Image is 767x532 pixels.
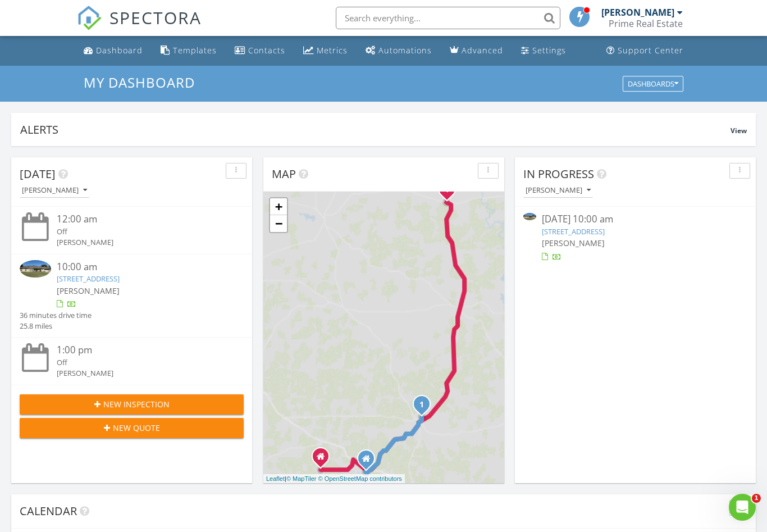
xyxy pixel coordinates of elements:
[523,213,536,220] img: 9367759%2Fcover_photos%2FyzdwLRyGsRpwROTuVNy4%2Fsmall.jpg
[318,475,402,482] a: © OpenStreetMap contributors
[20,503,77,519] span: Calendar
[20,260,244,332] a: 10:00 am [STREET_ADDRESS] [PERSON_NAME] 36 minutes drive time 25.8 miles
[523,183,593,198] button: [PERSON_NAME]
[20,321,92,331] div: 25.8 miles
[447,189,454,195] div: 113 Burkett Dr, San Saba, TX 76877
[532,45,566,56] div: Settings
[272,166,296,181] span: Map
[542,212,729,226] div: [DATE] 10:00 am
[20,394,244,415] button: New Inspection
[113,422,160,434] span: New Quote
[57,260,225,274] div: 10:00 am
[22,187,87,194] div: [PERSON_NAME]
[57,285,120,296] span: [PERSON_NAME]
[422,404,428,411] div: 127 Northwood Hills Dr, Fredericksburg, TX 78624
[57,237,225,248] div: [PERSON_NAME]
[378,45,432,56] div: Automations
[445,186,449,194] i: 1
[20,260,51,278] img: 9367759%2Fcover_photos%2FyzdwLRyGsRpwROTuVNy4%2Fsmall.jpg
[96,45,143,56] div: Dashboard
[270,198,287,215] a: Zoom in
[263,474,405,484] div: |
[542,238,605,248] span: [PERSON_NAME]
[523,166,594,181] span: In Progress
[526,187,591,194] div: [PERSON_NAME]
[57,212,225,226] div: 12:00 am
[77,15,202,39] a: SPECTORA
[57,357,225,368] div: Off
[57,226,225,237] div: Off
[103,398,170,410] span: New Inspection
[286,475,317,482] a: © MapTiler
[623,76,683,92] button: Dashboards
[602,40,688,61] a: Support Center
[20,183,89,198] button: [PERSON_NAME]
[156,40,221,61] a: Templates
[609,18,683,29] div: Prime Real Estate
[79,40,147,61] a: Dashboard
[77,6,102,30] img: The Best Home Inspection Software - Spectora
[20,122,731,137] div: Alerts
[57,368,225,379] div: [PERSON_NAME]
[618,45,683,56] div: Support Center
[248,45,285,56] div: Contacts
[230,40,290,61] a: Contacts
[601,7,674,18] div: [PERSON_NAME]
[462,45,503,56] div: Advanced
[336,7,560,29] input: Search everything...
[752,494,761,503] span: 1
[321,456,327,463] div: Hunt TX 78024
[731,126,747,135] span: View
[266,475,285,482] a: Leaflet
[542,226,605,237] a: [STREET_ADDRESS]
[20,310,92,321] div: 36 minutes drive time
[270,215,287,232] a: Zoom out
[299,40,352,61] a: Metrics
[84,73,195,92] span: My Dashboard
[729,494,756,521] iframe: Intercom live chat
[628,80,678,88] div: Dashboards
[57,343,225,357] div: 1:00 pm
[20,418,244,438] button: New Quote
[517,40,570,61] a: Settings
[173,45,217,56] div: Templates
[57,274,120,284] a: [STREET_ADDRESS]
[361,40,436,61] a: Automations (Basic)
[445,40,508,61] a: Advanced
[523,212,747,262] a: [DATE] 10:00 am [STREET_ADDRESS] [PERSON_NAME]
[109,6,202,29] span: SPECTORA
[419,401,424,409] i: 1
[366,458,373,465] div: 338 Yorktown Blvd, Kerrville TX 78028
[317,45,348,56] div: Metrics
[20,166,56,181] span: [DATE]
